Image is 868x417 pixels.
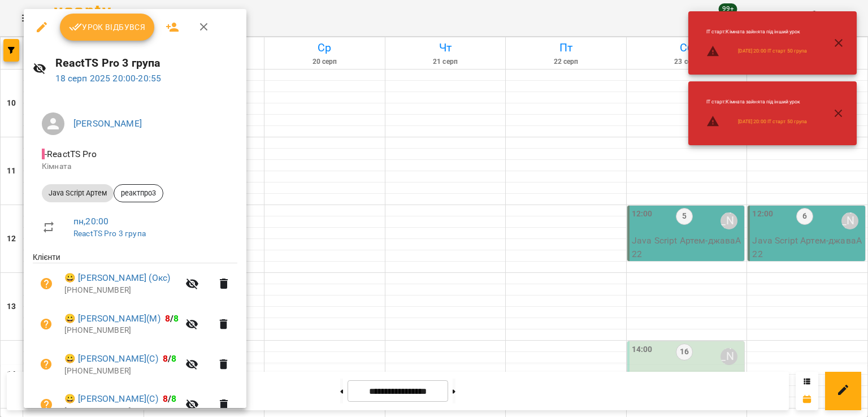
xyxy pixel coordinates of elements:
a: 18 серп 2025 20:00-20:55 [55,73,162,84]
a: [DATE] 20:00 ІТ старт 50 група [738,47,808,55]
span: - ReactTS Pro [42,149,99,159]
p: [PHONE_NUMBER] [64,325,179,336]
span: 8 [163,353,168,364]
a: 😀 [PERSON_NAME](М) [64,312,160,325]
p: [PHONE_NUMBER] [64,285,179,296]
p: [PHONE_NUMBER] [64,406,179,417]
a: [PERSON_NAME] [73,118,142,129]
a: 😀 [PERSON_NAME](С) [64,392,158,406]
h6: ReactTS Pro 3 група [55,54,237,72]
span: 8 [173,313,179,324]
span: Java Script Артем [42,188,114,198]
button: Візит ще не сплачено. Додати оплату? [33,270,60,297]
span: Урок відбувся [69,20,146,34]
p: Кімната [42,161,228,172]
span: 8 [163,393,168,404]
a: 😀 [PERSON_NAME] (Окс) [64,271,170,285]
b: / [163,393,176,404]
p: [PHONE_NUMBER] [64,366,179,377]
div: реактпро3 [114,184,163,202]
span: реактпро3 [114,188,163,198]
button: Візит ще не сплачено. Додати оплату? [33,351,60,378]
span: 8 [171,393,176,404]
button: Урок відбувся [60,14,155,41]
a: 😀 [PERSON_NAME](С) [64,352,158,366]
a: пн , 20:00 [73,216,108,227]
b: / [163,353,176,364]
b: / [165,313,179,324]
a: ReactTS Pro 3 група [73,229,146,238]
span: 8 [171,353,176,364]
button: Візит ще не сплачено. Додати оплату? [33,311,60,338]
a: [DATE] 20:00 ІТ старт 50 група [738,118,808,125]
li: ІТ старт : Кімната зайнята під інший урок [697,24,817,40]
li: ІТ старт : Кімната зайнята під інший урок [697,94,817,110]
span: 8 [165,313,170,324]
